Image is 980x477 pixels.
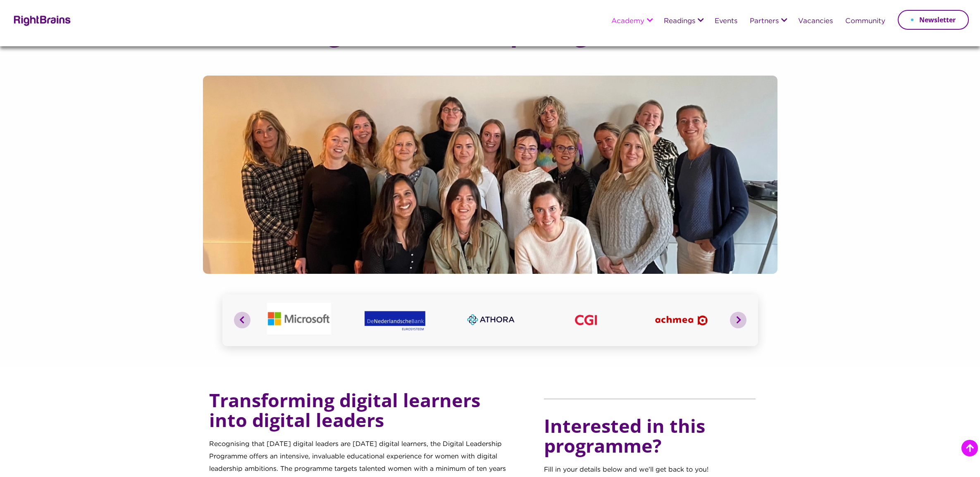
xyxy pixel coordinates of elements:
[544,467,708,473] span: Fill in your details below and we’ll get back to you!
[234,312,250,328] button: Previous
[798,18,833,25] a: Vacancies
[664,18,695,25] a: Readings
[898,10,969,30] a: Newsletter
[209,390,517,438] h4: Transforming digital learners into digital leaders
[750,18,779,25] a: Partners
[544,408,756,464] h4: Interested in this programme?
[611,18,644,25] a: Academy
[730,312,746,328] button: Next
[715,18,737,25] a: Events
[11,14,71,26] img: Rightbrains
[845,18,885,25] a: Community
